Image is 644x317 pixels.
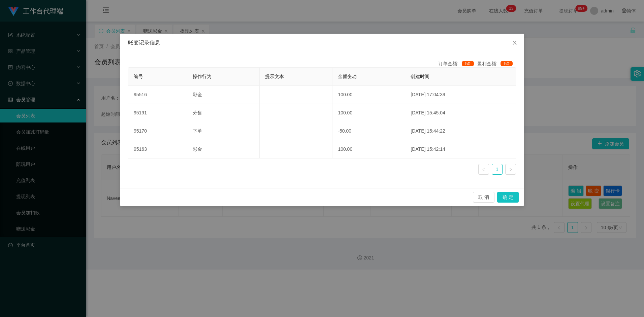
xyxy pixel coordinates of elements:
[477,60,516,67] div: 盈利金额:
[193,74,212,79] span: 操作行为
[128,39,516,46] div: 账变记录信息
[505,164,516,175] li: 下一页
[482,168,486,172] i: 图标: left
[505,34,524,52] button: Close
[332,86,405,104] td: 100.00
[187,86,260,104] td: 彩金
[128,140,187,158] td: 95163
[509,168,513,172] i: 图标: right
[265,74,284,79] span: 提示文本
[128,104,187,122] td: 95191
[134,74,143,79] span: 编号
[128,122,187,140] td: 95170
[497,192,519,203] button: 确 定
[405,86,516,104] td: [DATE] 17:04:39
[187,140,260,158] td: 彩金
[187,122,260,140] td: 下单
[411,74,429,79] span: 创建时间
[128,86,187,104] td: 95516
[462,61,474,66] span: 50
[405,122,516,140] td: [DATE] 15:44:22
[332,122,405,140] td: -50.00
[187,104,260,122] td: 分售
[332,104,405,122] td: 100.00
[492,164,503,175] li: 1
[438,60,477,67] div: 订单金额:
[478,164,489,175] li: 上一页
[332,140,405,158] td: 100.00
[501,61,513,66] span: 50
[405,104,516,122] td: [DATE] 15:45:04
[512,40,517,45] i: 图标: close
[405,140,516,158] td: [DATE] 15:42:14
[473,192,494,203] button: 取 消
[338,74,357,79] span: 金额变动
[492,164,502,174] a: 1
